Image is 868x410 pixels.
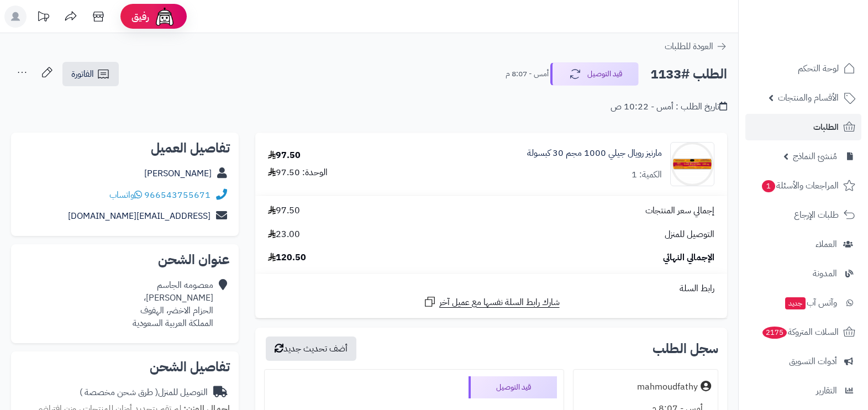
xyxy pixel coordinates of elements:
h3: سجل الطلب [653,342,718,355]
div: قيد التوصيل [469,376,557,398]
a: وآتس آبجديد [745,290,861,316]
span: 23.00 [268,228,300,241]
span: 120.50 [268,251,306,264]
span: الإجمالي النهائي [663,251,714,264]
small: أمس - 8:07 م [506,69,549,80]
a: 966543755671 [144,188,211,202]
a: المدونة [745,260,861,287]
span: مُنشئ النماذج [793,149,837,164]
span: جديد [785,297,806,309]
a: الفاتورة [62,62,119,86]
span: وآتس آب [784,295,837,311]
div: الوحدة: 97.50 [268,166,328,179]
div: تاريخ الطلب : أمس - 10:22 ص [611,101,727,113]
span: 2175 [762,327,787,339]
span: 1 [762,180,775,192]
a: تحديثات المنصة [29,6,57,30]
span: المدونة [813,266,837,281]
a: العودة للطلبات [665,40,727,53]
h2: تفاصيل الشحن [20,360,230,374]
span: العودة للطلبات [665,40,713,53]
span: الفاتورة [71,67,94,81]
span: الطلبات [813,119,839,135]
img: 15259ef5c20fd2f3fb76c323020e531158a9a-90x90.jpg [671,142,714,186]
span: التوصيل للمنزل [665,228,714,241]
span: المراجعات والأسئلة [761,178,839,193]
span: شارك رابط السلة نفسها مع عميل آخر [439,296,560,309]
h2: تفاصيل العميل [20,141,230,155]
div: رابط السلة [260,282,723,295]
div: 97.50 [268,149,301,162]
div: الكمية: 1 [632,169,662,181]
a: أدوات التسويق [745,348,861,375]
h2: عنوان الشحن [20,253,230,266]
div: التوصيل للمنزل [80,386,208,399]
span: طلبات الإرجاع [794,207,839,223]
span: الأقسام والمنتجات [778,90,839,106]
a: الطلبات [745,114,861,140]
div: معصومه الجاسم [PERSON_NAME]، الحزام الاخضر، الهفوف المملكة العربية السعودية [133,279,213,329]
span: السلات المتروكة [761,324,839,340]
a: طلبات الإرجاع [745,202,861,228]
a: شارك رابط السلة نفسها مع عميل آخر [423,295,560,309]
h2: الطلب #1133 [650,63,727,86]
span: ( طرق شحن مخصصة ) [80,386,158,399]
a: [EMAIL_ADDRESS][DOMAIN_NAME] [68,209,211,223]
a: العملاء [745,231,861,257]
a: السلات المتروكة2175 [745,319,861,345]
button: أضف تحديث جديد [266,337,356,361]
a: [PERSON_NAME] [144,167,212,180]
span: إجمالي سعر المنتجات [645,204,714,217]
span: أدوات التسويق [789,354,837,369]
a: واتساب [109,188,142,202]
span: لوحة التحكم [798,61,839,76]
a: المراجعات والأسئلة1 [745,172,861,199]
img: ai-face.png [154,6,176,28]
span: 97.50 [268,204,300,217]
a: لوحة التحكم [745,55,861,82]
span: التقارير [816,383,837,398]
div: mahmoudfathy [637,381,698,393]
span: رفيق [131,10,149,23]
button: قيد التوصيل [550,62,639,86]
a: التقارير [745,377,861,404]
a: مارنيز رويال جيلي 1000 مجم 30 كبسولة [527,147,662,160]
span: العملاء [816,236,837,252]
